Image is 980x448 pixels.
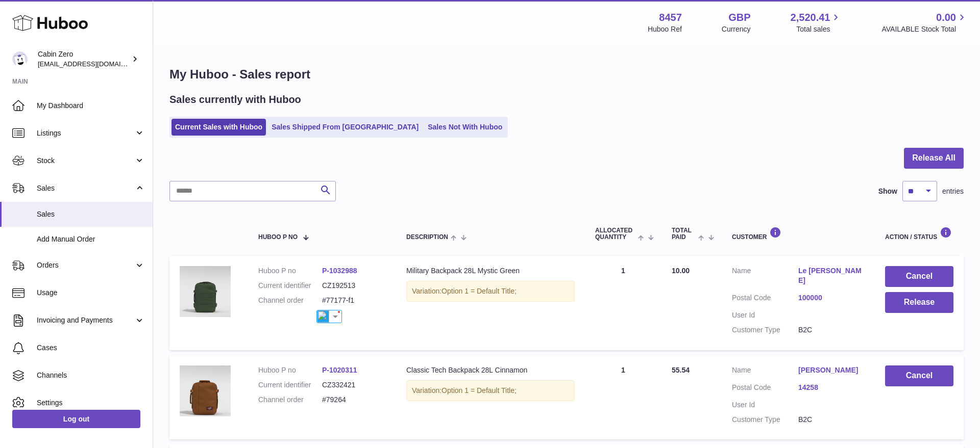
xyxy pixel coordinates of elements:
[878,187,897,196] label: Show
[406,365,575,375] div: Classic Tech Backpack 28L Cinnamon
[798,383,865,392] a: 14258
[169,66,964,83] h1: My Huboo - Sales report
[37,183,134,193] span: Sales
[732,383,798,395] dt: Postal Code
[180,365,231,416] img: CLASSIC-TECH-2024-CINNAMON-FRONT.jpg
[322,395,386,405] dd: #79264
[881,24,968,34] span: AVAILABLE Stock Total
[732,310,798,320] dt: User Id
[322,380,386,390] dd: CZ332421
[37,156,134,166] span: Stock
[936,11,956,24] span: 0.00
[585,355,661,440] td: 1
[171,119,266,136] a: Current Sales with Huboo
[732,415,798,425] dt: Customer Type
[37,234,145,244] span: Add Manual Order
[406,266,575,276] div: Military Backpack 28L Mystic Green
[885,365,953,386] button: Cancel
[258,281,322,291] dt: Current identifier
[38,60,150,68] span: [EMAIL_ADDRESS][DOMAIN_NAME]
[732,266,798,288] dt: Name
[424,119,506,136] a: Sales Not With Huboo
[672,227,696,241] span: Total paid
[37,343,145,353] span: Cases
[442,287,517,295] span: Option 1 = Default Title;
[406,380,575,401] div: Variation:
[595,227,635,241] span: ALLOCATED Quantity
[258,365,322,375] dt: Huboo P no
[885,292,953,313] button: Release
[798,293,865,303] a: 100000
[180,266,231,317] img: MILITARY-28L-MYSTIC-GREEN-FRONT.jpg
[732,325,798,335] dt: Customer Type
[442,386,517,394] span: Option 1 = Default Title;
[728,11,750,24] strong: GBP
[791,11,830,24] span: 2,520.41
[322,267,357,275] a: P-1032988
[881,11,968,34] a: 0.00 AVAILABLE Stock Total
[791,11,842,34] a: 2,520.41 Total sales
[732,365,798,378] dt: Name
[648,24,682,34] div: Huboo Ref
[169,93,301,107] h2: Sales currently with Huboo
[585,256,661,350] td: 1
[722,24,751,34] div: Currency
[672,366,690,374] span: 55.54
[258,296,322,305] dt: Channel order
[732,293,798,305] dt: Postal Code
[885,266,953,287] button: Cancel
[37,371,145,380] span: Channels
[798,325,865,335] dd: B2C
[12,51,28,67] img: huboo@cabinzero.com
[406,281,575,302] div: Variation:
[885,227,953,241] div: Action / Status
[798,266,865,285] a: Le [PERSON_NAME]
[942,187,964,196] span: entries
[37,101,145,111] span: My Dashboard
[904,148,964,169] button: Release All
[406,234,448,241] span: Description
[37,315,134,325] span: Invoicing and Payments
[37,288,145,298] span: Usage
[258,380,322,390] dt: Current identifier
[258,266,322,276] dt: Huboo P no
[798,365,865,375] a: [PERSON_NAME]
[732,400,798,410] dt: User Id
[37,398,145,408] span: Settings
[258,395,322,405] dt: Channel order
[322,366,357,374] a: P-1020311
[37,209,145,219] span: Sales
[672,267,690,275] span: 10.00
[258,234,298,241] span: Huboo P no
[322,281,386,291] dd: CZ192513
[12,410,140,428] a: Log out
[37,128,134,138] span: Listings
[322,296,386,305] dd: #77177-f1
[37,260,134,270] span: Orders
[659,11,682,24] strong: 8457
[38,49,130,69] div: Cabin Zero
[268,119,422,136] a: Sales Shipped From [GEOGRAPHIC_DATA]
[798,415,865,425] dd: B2C
[796,24,842,34] span: Total sales
[732,227,865,241] div: Customer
